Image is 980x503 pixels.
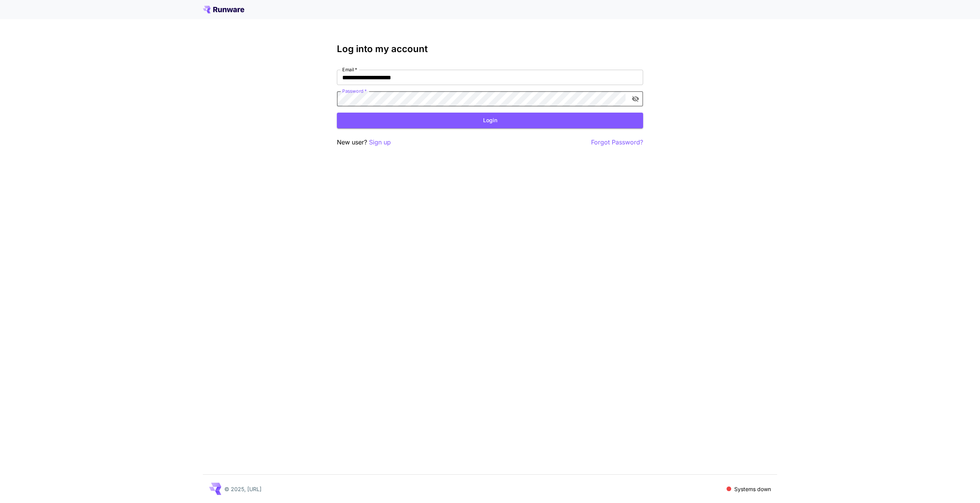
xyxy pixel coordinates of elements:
[337,113,643,128] button: Login
[342,88,367,94] label: Password
[629,92,642,106] button: toggle password visibility
[591,138,643,147] button: Forgot Password?
[337,138,391,147] p: New user?
[342,66,357,73] label: Email
[337,44,643,54] h3: Log into my account
[734,485,771,493] p: Systems down
[369,138,391,147] button: Sign up
[224,485,261,493] p: © 2025, [URL]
